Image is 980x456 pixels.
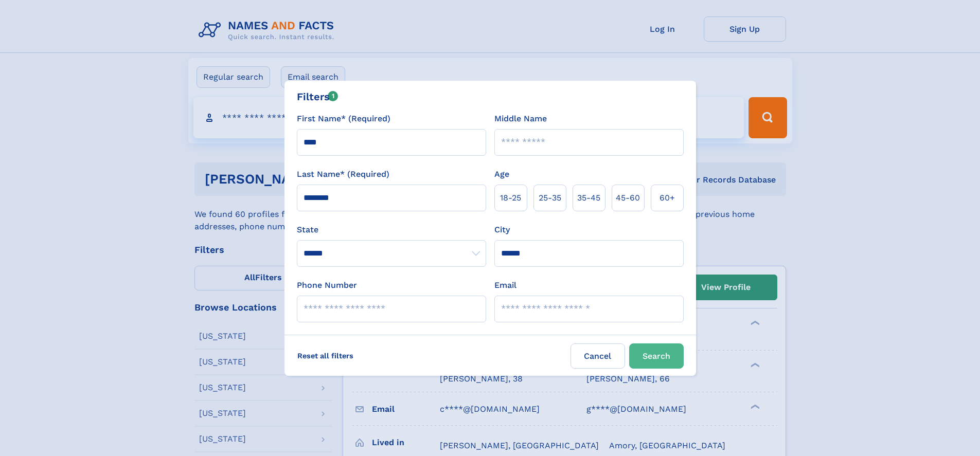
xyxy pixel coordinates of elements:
label: State [297,224,486,236]
span: 60+ [660,192,675,204]
label: Last Name* (Required) [297,168,389,180]
button: Search [629,343,684,369]
label: City [494,224,510,236]
span: 45‑60 [616,192,640,204]
label: Age [494,168,509,180]
label: Cancel [571,343,625,369]
label: Middle Name [494,113,547,125]
label: First Name* (Required) [297,113,390,125]
span: 35‑45 [577,192,600,204]
label: Email [494,279,516,291]
label: Phone Number [297,279,357,291]
label: Reset all filters [291,343,360,368]
span: 18‑25 [500,192,521,204]
span: 25‑35 [539,192,561,204]
div: Filters [297,89,338,104]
